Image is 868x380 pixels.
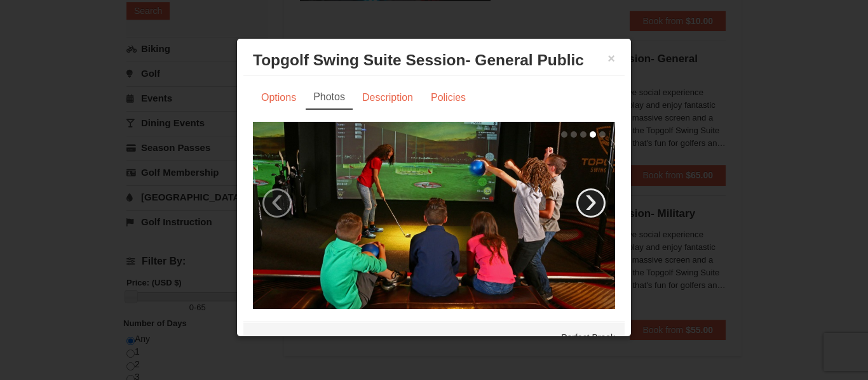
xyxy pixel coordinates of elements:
[576,188,606,218] a: ›
[423,86,474,110] a: Policies
[253,122,615,320] img: 19664770-20-7a2248cc.jpg
[262,188,292,218] a: ‹
[253,86,304,110] a: Options
[253,51,615,70] h3: Topgolf Swing Suite Session- General Public
[607,52,615,65] button: ×
[354,86,421,110] a: Description
[243,322,625,353] div: Perfect Break
[306,86,353,110] a: Photos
